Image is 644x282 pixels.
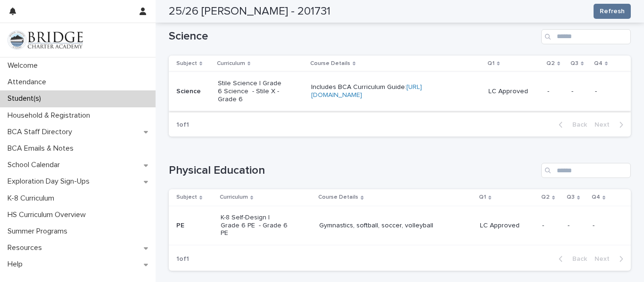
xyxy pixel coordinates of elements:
p: Q2 [546,58,555,69]
h1: Science [169,30,537,43]
p: Course Details [310,58,350,69]
p: HS Curriculum Overview [4,210,93,219]
p: Curriculum [217,58,245,69]
p: 1 of 1 [169,113,197,137]
input: Search [541,29,631,44]
p: BCA Staff Directory [4,128,80,137]
p: K-8 Self-Design | Grade 6 PE - Grade 6 PE [221,214,288,237]
span: Back [567,256,587,262]
p: Attendance [4,78,54,87]
button: Next [591,121,631,129]
p: Q1 [487,58,495,69]
p: Summer Programs [4,227,75,236]
p: - [568,222,585,230]
p: PE [176,222,213,230]
img: V1C1m3IdTEidaUdm9Hs0 [8,31,83,49]
p: LC Approved [488,88,540,96]
p: LC Approved [480,222,535,230]
p: Q3 [570,58,578,69]
p: Q4 [594,58,603,69]
p: Gymnastics, softball, soccer, volleyball [319,222,454,230]
p: Resources [4,243,50,252]
p: - [595,88,616,96]
p: Student(s) [4,94,49,103]
button: Next [591,255,631,263]
p: Science [176,88,210,96]
button: Refresh [594,4,631,19]
p: Household & Registration [4,111,98,120]
span: Back [567,121,587,128]
h2: 25/26 [PERSON_NAME] - 201731 [169,5,330,18]
p: Stile Science | Grade 6 Science - Stile X - Grade 6 [218,80,285,103]
p: Exploration Day Sign-Ups [4,177,97,186]
p: Course Details [318,192,358,202]
tr: ScienceStile Science | Grade 6 Science - Stile X - Grade 6Includes BCA Curriculum Guide:[URL][DOM... [169,72,631,111]
p: Help [4,260,30,269]
p: Includes BCA Curriculum Guide: [311,83,446,99]
p: Q3 [567,192,575,202]
h1: Physical Education [169,164,537,177]
p: Welcome [4,61,45,70]
span: Next [594,256,615,262]
p: Q2 [541,192,550,202]
button: Back [551,255,591,263]
tr: PEK-8 Self-Design | Grade 6 PE - Grade 6 PEGymnastics, softball, soccer, volleyballLC Approved--- [169,206,631,245]
p: Subject [176,192,197,202]
input: Search [541,163,631,178]
p: K-8 Curriculum [4,194,62,203]
p: - [593,222,616,230]
p: 1 of 1 [169,248,197,271]
p: Q4 [592,192,600,202]
p: Q1 [479,192,486,202]
p: School Calendar [4,161,67,169]
p: Curriculum [220,192,248,202]
p: BCA Emails & Notes [4,144,81,153]
span: Refresh [600,7,625,16]
p: - [571,88,587,96]
button: Back [551,121,591,129]
p: Subject [176,58,197,69]
span: Next [594,121,615,128]
p: - [547,88,564,96]
p: - [542,222,560,230]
